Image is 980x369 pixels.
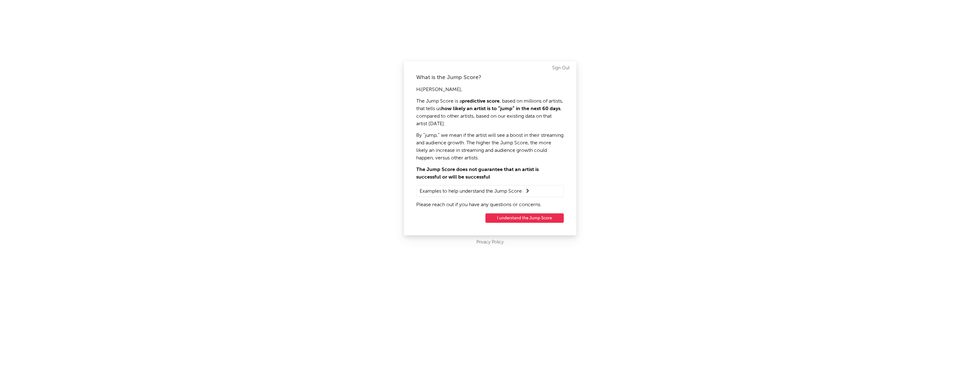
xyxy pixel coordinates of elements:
button: I understand the Jump Score [485,213,564,223]
strong: predictive score [462,99,500,104]
a: Privacy Policy [476,238,504,246]
div: What is the Jump Score? [417,74,564,81]
a: Sign Out [553,64,570,72]
p: The Jump Score is a , based on millions of artists, that tells us , compared to other artists, ba... [417,98,564,128]
p: Please reach out if you have any questions or concerns. [417,201,564,209]
p: Hi [PERSON_NAME] , [417,86,564,94]
p: By “jump,” we mean if the artist will see a boost in their streaming and audience growth. The hig... [417,132,564,162]
strong: The Jump Score does not guarantee that an artist is successful or will be successful [417,167,539,180]
strong: how likely an artist is to “jump” in the next 60 days [442,106,561,111]
summary: Examples to help understand the Jump Score [420,187,560,195]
